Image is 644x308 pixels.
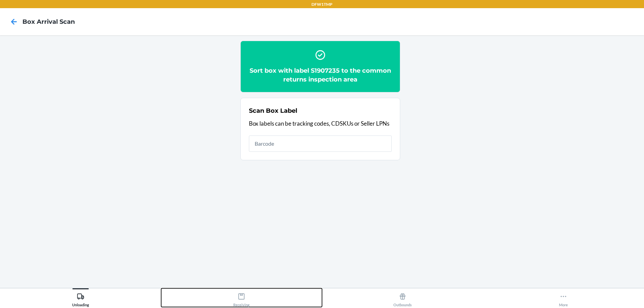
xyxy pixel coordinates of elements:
h2: Scan Box Label [249,106,297,115]
h2: Sort box with label S1907235 to the common returns inspection area [249,66,392,84]
input: Barcode [249,135,392,152]
button: Outbounds [322,288,483,307]
div: More [559,290,568,307]
button: Receiving [161,288,322,307]
p: DFW1TMP [311,1,333,7]
div: Unloading [72,290,89,307]
h4: Box Arrival Scan [22,17,75,26]
p: Box labels can be tracking codes, CDSKUs or Seller LPNs [249,119,392,128]
div: Receiving [233,290,250,307]
div: Outbounds [393,290,412,307]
